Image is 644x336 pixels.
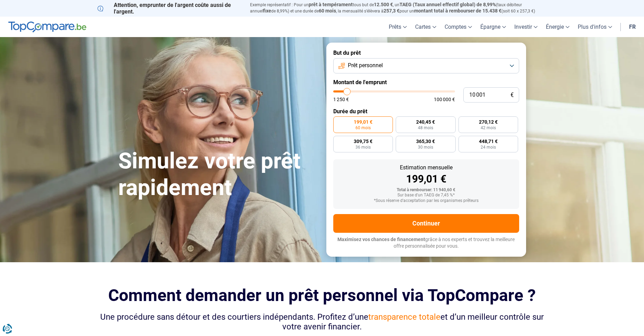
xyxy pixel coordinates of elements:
[355,145,371,149] span: 36 mois
[8,21,86,33] img: TopCompare
[368,312,440,322] span: transparence totale
[510,92,514,98] span: €
[481,126,496,130] span: 42 mois
[348,62,383,69] span: Prêt personnel
[339,198,514,203] div: *Sous réserve d'acceptation par les organismes prêteurs
[416,120,435,124] span: 240,45 €
[418,126,433,130] span: 48 mois
[333,236,519,250] p: grâce à nos experts et trouvez la meilleure offre personnalisée pour vous.
[625,17,640,37] a: fr
[476,17,510,37] a: Épargne
[434,97,455,102] span: 100 000 €
[574,17,616,37] a: Plus d'infos
[374,2,393,7] span: 12.500 €
[479,139,498,144] span: 448,71 €
[510,17,542,37] a: Investir
[339,165,514,170] div: Estimation mensuelle
[309,2,353,7] span: prêt à tempérament
[411,17,440,37] a: Cartes
[416,139,435,144] span: 365,30 €
[333,97,349,102] span: 1 250 €
[414,8,501,14] span: montant total à rembourser de 15.438 €
[333,214,519,233] button: Continuer
[481,145,496,149] span: 24 mois
[354,120,372,124] span: 199,01 €
[339,193,514,198] div: Sur base d'un TAEG de 7,45 %*
[333,58,519,73] button: Prêt personnel
[400,2,496,7] span: TAEG (Taux annuel effectif global) de 8,99%
[97,312,547,332] div: Une procédure sans détour et des courtiers indépendants. Profitez d’une et d’un meilleur contrôle...
[319,8,336,14] span: 60 mois
[337,237,425,242] span: Maximisez vos chances de financement
[339,174,514,184] div: 199,01 €
[333,50,519,56] label: But du prêt
[333,108,519,115] label: Durée du prêt
[263,8,271,14] span: fixe
[333,79,519,86] label: Montant de l'emprunt
[118,148,318,201] h1: Simulez votre prêt rapidement
[542,17,574,37] a: Énergie
[385,17,411,37] a: Prêts
[354,139,372,144] span: 309,75 €
[97,2,242,15] p: Attention, emprunter de l'argent coûte aussi de l'argent.
[97,286,547,305] h2: Comment demander un prêt personnel via TopCompare ?
[384,8,400,14] span: 257,3 €
[418,145,433,149] span: 30 mois
[440,17,476,37] a: Comptes
[355,126,371,130] span: 60 mois
[479,120,498,124] span: 270,12 €
[250,2,547,14] p: Exemple représentatif : Pour un tous but de , un (taux débiteur annuel de 8,99%) et une durée de ...
[339,188,514,193] div: Total à rembourser: 11 940,60 €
